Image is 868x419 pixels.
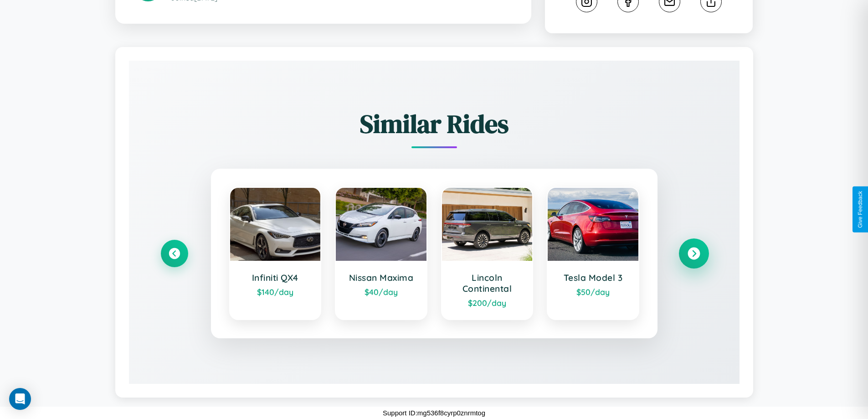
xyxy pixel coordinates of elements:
[547,187,639,320] a: Tesla Model 3$50/day
[451,272,524,294] h3: Lincoln Continental
[451,298,524,308] div: $ 200 /day
[229,187,322,320] a: Infiniti QX4$140/day
[857,191,863,228] div: Give Feedback
[345,287,417,297] div: $ 40 /day
[383,407,485,419] p: Support ID: mg536f8cyrp0znrmtog
[9,388,31,410] div: Open Intercom Messenger
[239,287,312,297] div: $ 140 /day
[335,187,427,320] a: Nissan Maxima$40/day
[161,106,708,141] h2: Similar Rides
[557,287,629,297] div: $ 50 /day
[239,272,312,283] h3: Infiniti QX4
[441,187,534,320] a: Lincoln Continental$200/day
[557,272,629,283] h3: Tesla Model 3
[345,272,417,283] h3: Nissan Maxima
